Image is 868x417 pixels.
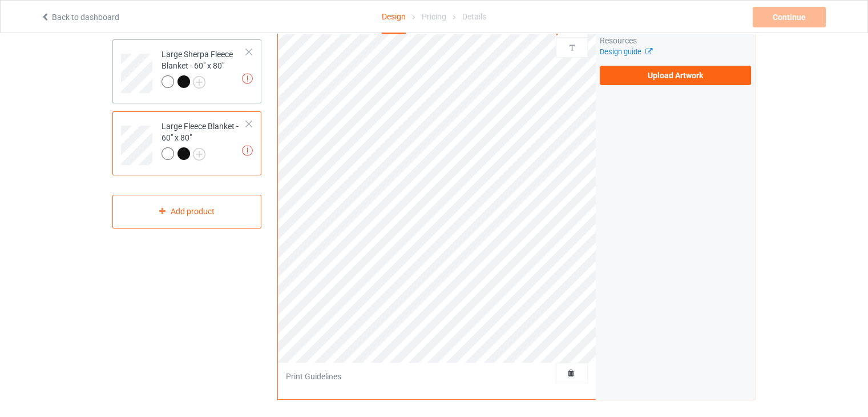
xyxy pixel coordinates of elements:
img: svg+xml;base64,PD94bWwgdmVyc2lvbj0iMS4wIiBlbmNvZGluZz0iVVRGLTgiPz4KPHN2ZyB3aWR0aD0iMjJweCIgaGVpZ2... [193,76,205,89]
img: exclamation icon [242,145,253,156]
div: Resources [600,35,751,46]
div: Add product [112,195,261,228]
div: Pricing [422,1,446,33]
img: exclamation icon [242,73,253,84]
img: svg+xml;base64,PD94bWwgdmVyc2lvbj0iMS4wIiBlbmNvZGluZz0iVVRGLTgiPz4KPHN2ZyB3aWR0aD0iMjJweCIgaGVpZ2... [193,148,205,161]
div: Print Guidelines [286,371,341,382]
div: Large Fleece Blanket - 60" x 80" [162,121,247,159]
div: Large Sherpa Fleece Blanket - 60" x 80" [162,49,247,87]
label: Upload Artwork [600,66,751,85]
a: Design guide [600,47,652,56]
div: Large Sherpa Fleece Blanket - 60" x 80" [112,39,261,103]
a: Back to dashboard [41,13,119,22]
img: svg%3E%0A [567,42,578,53]
div: Design [382,1,406,34]
div: Details [462,1,486,33]
div: Large Fleece Blanket - 60" x 80" [112,111,261,175]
